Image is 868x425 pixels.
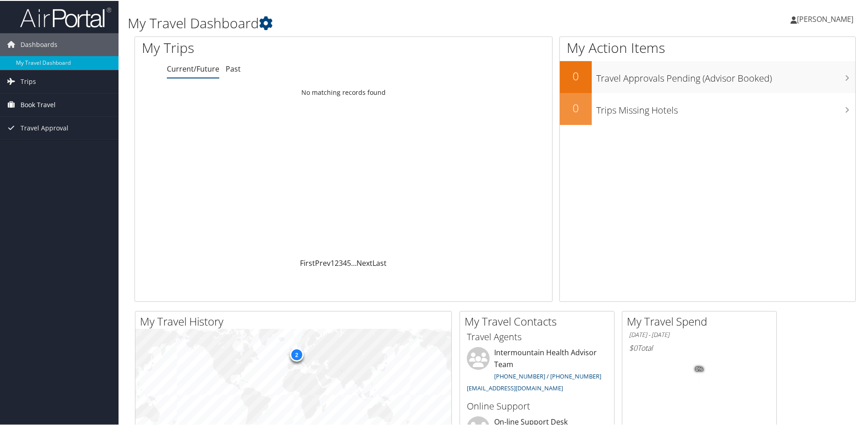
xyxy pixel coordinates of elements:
[560,67,592,83] h2: 0
[343,257,347,267] a: 4
[797,13,853,23] span: [PERSON_NAME]
[627,313,776,328] h2: My Travel Spend
[140,313,451,328] h2: My Travel History
[560,37,855,57] h1: My Action Items
[356,257,372,267] a: Next
[629,330,770,338] h6: [DATE] - [DATE]
[21,116,68,139] span: Travel Approval
[790,5,863,32] a: [PERSON_NAME]
[596,67,855,84] h3: Travel Approvals Pending (Advisor Booked)
[467,399,607,412] h3: Online Support
[465,313,614,328] h2: My Travel Contacts
[142,37,372,57] h1: My Trips
[128,13,618,32] h1: My Travel Dashboard
[289,347,303,361] div: 2
[494,371,601,379] a: [PHONE_NUMBER] / [PHONE_NUMBER]
[347,257,351,267] a: 5
[167,63,219,73] a: Current/Future
[339,257,343,267] a: 3
[467,330,607,342] h3: Travel Agents
[372,257,387,267] a: Last
[629,342,770,352] h6: Total
[21,93,56,115] span: Book Travel
[315,257,331,267] a: Prev
[467,383,563,391] a: [EMAIL_ADDRESS][DOMAIN_NAME]
[335,257,339,267] a: 2
[21,32,57,55] span: Dashboards
[21,69,36,92] span: Trips
[560,99,592,115] h2: 0
[462,346,612,395] li: Intermountain Health Advisor Team
[300,257,315,267] a: First
[331,257,335,267] a: 1
[351,257,356,267] span: …
[20,6,111,27] img: airportal-logo.png
[560,92,855,124] a: 0Trips Missing Hotels
[629,342,637,352] span: $0
[596,98,855,116] h3: Trips Missing Hotels
[560,60,855,92] a: 0Travel Approvals Pending (Advisor Booked)
[226,63,241,73] a: Past
[135,83,552,100] td: No matching records found
[696,366,703,371] tspan: 0%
